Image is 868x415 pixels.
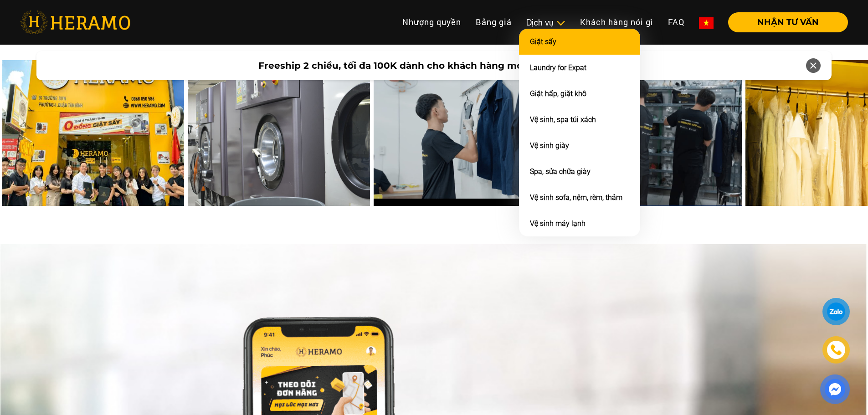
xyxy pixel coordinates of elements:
[530,37,556,46] a: Giặt sấy
[530,89,586,98] a: Giặt hấp, giặt khô
[530,219,586,228] a: Vệ sinh máy lạnh
[526,16,565,29] div: Dịch vụ
[530,141,569,150] a: Vệ sinh giày
[395,12,468,32] a: Nhượng quyền
[20,10,130,34] img: heramo-logo.png
[2,60,184,206] img: hinh-anh-desktop-1.jpg
[468,12,519,32] a: Bảng giá
[530,193,622,202] a: Vệ sinh sofa, nệm, rèm, thảm
[530,115,596,124] a: Vệ sinh, spa túi xách
[824,338,848,362] a: phone-icon
[530,167,591,176] a: Spa, sửa chữa giày
[699,17,714,29] img: vn-flag.png
[530,63,586,72] a: Laundry for Expat
[560,60,742,206] img: hinh-anh-desktop-9.jpg
[258,59,525,72] span: Freeship 2 chiều, tối đa 100K dành cho khách hàng mới
[573,12,661,32] a: Khách hàng nói gì
[556,19,565,28] img: subToggleIcon
[188,60,370,206] img: hinh-anh-desktop-7.jpg
[374,60,556,206] img: hinh-anh-desktop-8.jpg
[728,12,848,32] button: NHẬN TƯ VẤN
[829,343,842,357] img: phone-icon
[721,18,848,26] a: NHẬN TƯ VẤN
[661,12,692,32] a: FAQ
